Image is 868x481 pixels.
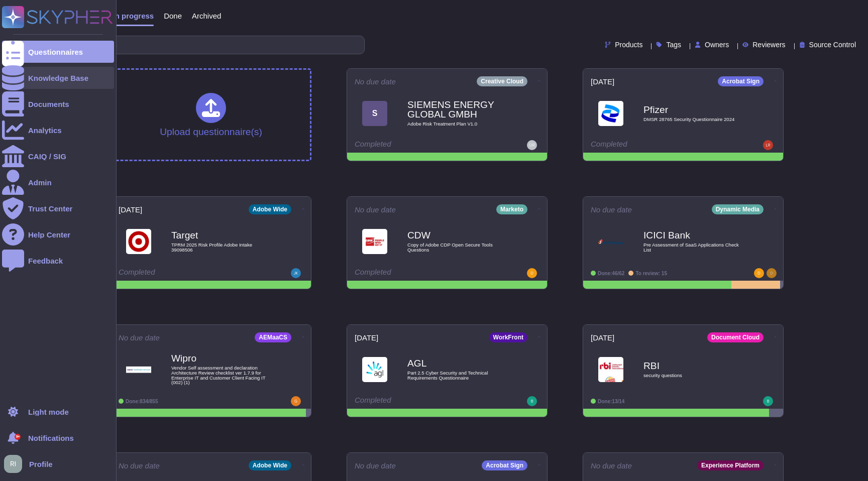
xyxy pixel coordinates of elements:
div: CAIQ / SIG [28,153,66,160]
span: No due date [591,206,632,213]
button: user [2,453,29,475]
img: user [763,396,773,406]
a: CAIQ / SIG [2,145,114,167]
div: Completed [355,396,478,406]
b: Target [171,230,272,240]
img: Logo [598,101,623,126]
b: AGL [407,358,508,368]
span: Vendor Self assessment and declaration Architecture Review checklist ver 1.7.9 for Enterprise IT ... [171,366,272,385]
a: Trust Center [2,197,114,219]
span: No due date [355,462,396,469]
a: Questionnaires [2,41,114,63]
b: SIEMENS ENERGY GLOBAL GMBH [407,100,508,119]
b: Pfizer [643,105,744,114]
a: Knowledge Base [2,67,114,89]
img: user [291,396,301,406]
img: user [754,268,764,278]
div: Upload questionnaire(s) [160,93,262,137]
div: Feedback [28,257,63,265]
span: [DATE] [355,334,378,341]
b: CDW [407,230,508,240]
div: Light mode [28,408,69,416]
span: No due date [119,334,160,341]
span: security questions [643,373,744,378]
span: Pre Assessment of SaaS Applications Check List [643,243,744,252]
a: Feedback [2,250,114,272]
div: Analytics [28,127,62,134]
div: 9+ [15,434,21,440]
span: Owners [705,41,729,48]
span: Notifications [28,434,74,442]
span: No due date [591,462,632,469]
span: Products [615,41,642,48]
a: Admin [2,171,114,193]
div: Completed [355,140,478,150]
div: Experience Platform [697,460,764,470]
span: Tags [666,41,681,48]
span: Done: 13/14 [598,399,624,404]
span: Profile [29,460,53,468]
div: Acrobat Sign [482,460,527,470]
b: RBI [643,361,744,371]
div: Completed [355,268,478,278]
img: user [767,268,777,278]
div: AEMaaCS [255,332,291,342]
img: user [4,455,22,473]
img: user [527,268,537,278]
a: Help Center [2,223,114,246]
input: Search by keywords [40,36,364,54]
img: Logo [598,229,623,254]
img: user [527,140,537,150]
div: S [362,101,387,126]
span: [DATE] [591,334,614,341]
span: No due date [355,78,396,85]
img: Logo [362,229,387,254]
img: Logo [362,357,387,382]
span: In progress [113,12,154,20]
a: Documents [2,93,114,115]
div: Documents [28,100,69,108]
img: user [527,396,537,406]
span: DMSR 28765 Security Questionnaire 2024 [643,117,744,122]
span: No due date [355,206,396,213]
span: Done: 834/855 [126,399,158,404]
span: Source Control [809,41,856,48]
div: Questionnaires [28,48,83,56]
img: Logo [126,229,151,254]
img: user [291,268,301,278]
div: WorkFront [489,332,527,342]
div: Marketo [496,204,527,214]
div: Acrobat Sign [718,76,764,86]
div: Adobe Wide [249,204,291,214]
span: To review: 15 [635,271,667,276]
span: Done: 46/62 [598,271,624,276]
div: Adobe Wide [249,460,291,470]
span: Reviewers [752,41,785,48]
div: Document Cloud [707,332,764,342]
span: Done [164,12,182,20]
span: Part 2.5 Cyber Security and Technical Requirements Questionnaire [407,371,508,380]
span: Archived [192,12,221,20]
span: Copy of Adobe CDP Open Secure Tools Questions [407,243,508,252]
img: Logo [126,357,151,382]
div: Help Center [28,231,70,238]
span: No due date [119,462,160,469]
div: Creative Cloud [477,76,527,86]
a: Analytics [2,119,114,141]
div: Dynamic Media [712,204,764,214]
span: [DATE] [591,78,614,85]
div: Completed [591,140,714,150]
b: Wipro [171,353,272,363]
img: user [763,140,773,150]
img: Logo [598,357,623,382]
b: ICICI Bank [643,230,744,240]
span: [DATE] [119,206,142,213]
div: Admin [28,179,52,186]
div: Completed [119,268,242,278]
div: Knowledge Base [28,74,88,82]
div: Trust Center [28,205,72,212]
span: Adobe Risk Treatment Plan V1.0 [407,122,508,127]
span: TPRM 2025 Risk Profile Adobe Intake 39098506 [171,243,272,252]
